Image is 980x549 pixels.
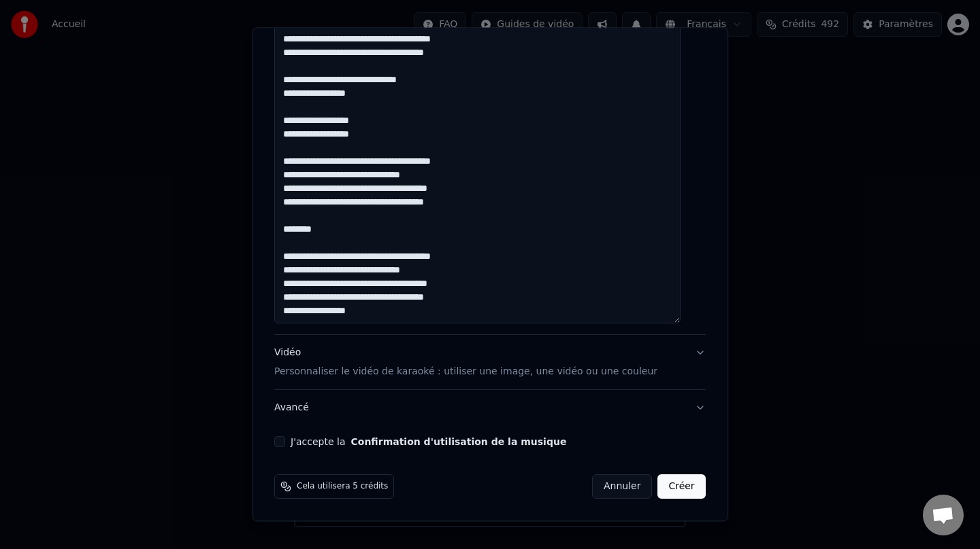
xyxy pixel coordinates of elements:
[297,481,388,492] span: Cela utilisera 5 crédits
[592,474,652,499] button: Annuler
[274,365,657,378] p: Personnaliser le vidéo de karaoké : utiliser une image, une vidéo ou une couleur
[274,390,706,425] button: Avancé
[274,335,706,389] button: VidéoPersonnaliser le vidéo de karaoké : utiliser une image, une vidéo ou une couleur
[274,346,657,378] div: Vidéo
[291,437,566,446] label: J'accepte la
[351,437,567,446] button: J'accepte la
[658,474,706,499] button: Créer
